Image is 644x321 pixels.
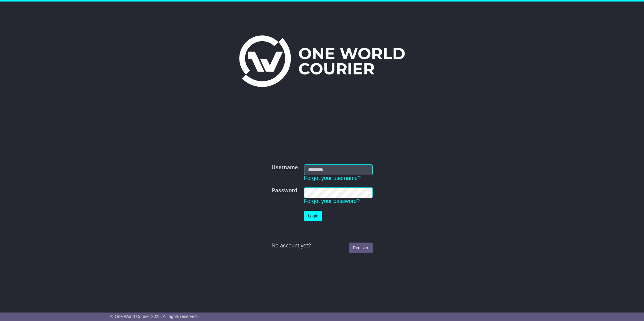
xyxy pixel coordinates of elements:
[304,198,360,204] a: Forgot your password?
[304,211,322,221] button: Login
[271,164,298,171] label: Username
[271,243,372,249] div: No account yet?
[271,187,297,194] label: Password
[239,35,405,87] img: One World
[349,243,372,253] a: Register
[304,175,361,181] a: Forgot your username?
[110,314,198,319] span: © One World Courier 2025. All rights reserved.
